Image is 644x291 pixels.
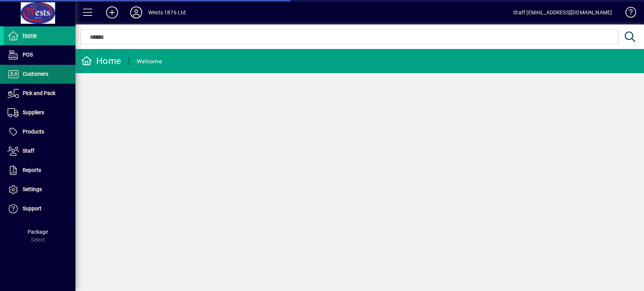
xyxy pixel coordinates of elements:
[28,229,48,235] span: Package
[4,199,75,218] a: Support
[4,103,75,122] a: Suppliers
[4,84,75,103] a: Pick and Pack
[124,6,148,19] button: Profile
[23,52,33,58] span: POS
[81,55,121,67] div: Home
[4,161,75,180] a: Reports
[4,180,75,199] a: Settings
[23,71,48,77] span: Customers
[23,90,55,96] span: Pick and Pack
[619,2,635,26] a: Knowledge Base
[23,167,41,173] span: Reports
[23,205,41,211] span: Support
[23,129,44,135] span: Products
[23,148,34,154] span: Staff
[23,186,42,192] span: Settings
[137,55,162,67] div: Welcome
[4,65,75,84] a: Customers
[23,109,44,115] span: Suppliers
[148,6,186,18] div: Wests 1876 Ltd
[4,46,75,64] a: POS
[4,123,75,141] a: Products
[100,6,124,19] button: Add
[23,32,37,38] span: Home
[513,6,612,18] div: Staff [EMAIL_ADDRESS][DOMAIN_NAME]
[4,142,75,161] a: Staff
